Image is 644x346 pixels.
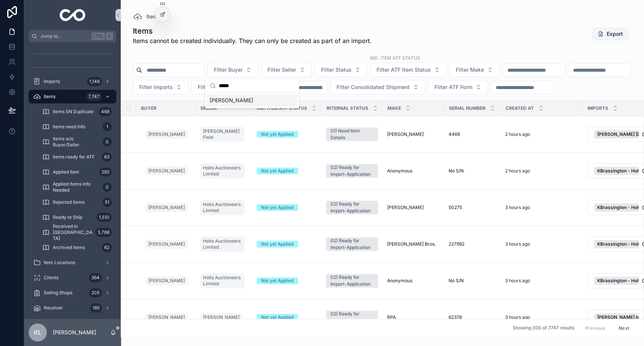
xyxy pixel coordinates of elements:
a: 01) Need Item Details [326,128,378,141]
span: Receiver [44,305,63,311]
a: 3 hours ago [505,314,578,320]
a: 3 hours ago [505,278,578,284]
a: 227992 [449,241,496,247]
a: 02) Ready for Import-Application [326,164,378,178]
span: [PERSON_NAME] Bros. [387,241,436,247]
span: Serial Number [449,105,486,111]
span: Items need Info [53,124,85,130]
button: Select Button [428,80,488,94]
a: Anonymous [387,168,440,174]
img: App logo [60,9,86,21]
span: Created at [506,105,534,111]
div: 0 [103,183,112,192]
a: [PERSON_NAME] Field [200,127,244,142]
a: Selling Shops205 [29,286,116,300]
a: Not yet Applied [257,241,317,248]
span: Filter Item Location [198,83,246,91]
span: Holts Auctioneers Limited [203,238,241,250]
a: Not yet Applied [257,131,317,138]
span: Internal Status [326,105,368,111]
p: 3 hours ago [505,278,530,284]
a: Not yet Applied [257,277,317,284]
a: Items need Info1 [38,120,116,134]
span: Received in [GEOGRAPHIC_DATA] [53,223,92,241]
span: Filter Consolidated Shipment [337,83,410,91]
div: Not yet Applied [261,241,294,248]
a: Holts Auctioneers Limited [200,272,247,290]
span: [PERSON_NAME] [387,205,424,211]
a: 3 hours ago [505,241,578,247]
div: 1,510 [97,213,112,222]
span: [PERSON_NAME] [210,97,253,104]
span: Filter Imports [139,83,173,91]
div: Not yet Applied [261,314,294,321]
a: Holts Auctioneers Limited [200,162,247,180]
span: Applied Item [53,169,79,175]
div: Suggestions [205,93,299,108]
span: 50275 [449,205,462,211]
a: Holts Auctioneers Limited [200,163,244,178]
a: Holts Auctioneers Limited [200,198,247,217]
span: Filter Seller [267,66,296,74]
button: Select Button [133,80,188,94]
p: 3 hours ago [505,205,530,211]
span: Items ready for ATF [53,154,95,160]
div: 5,768 [95,228,112,237]
span: No S/N [449,278,464,284]
a: [PERSON_NAME] [200,311,247,323]
button: Select Button [191,80,261,94]
a: Clients364 [29,271,116,284]
button: Select Button [315,63,367,77]
a: [PERSON_NAME] [145,128,191,140]
span: Ready to Ship [53,214,82,220]
div: 7,747 [86,92,102,101]
span: Anonymous [387,168,412,174]
div: scrollable content [24,42,121,319]
a: Items ready for ATF63 [38,150,116,164]
a: 62378 [449,314,496,320]
a: Received in [GEOGRAPHIC_DATA]5,768 [38,226,116,239]
a: Rejected Items51 [38,195,116,209]
a: [PERSON_NAME] [145,130,188,139]
span: Showing 300 of 7747 results [512,325,574,331]
span: Holts Auctioneers Limited [203,165,241,177]
div: 62 [102,243,112,252]
div: 02) Ready for Import-Application [330,274,373,288]
span: Holts Auctioneers Limited [203,201,241,214]
div: 205 [89,288,102,297]
a: Not yet Applied [257,314,317,321]
span: [PERSON_NAME] [387,131,424,137]
a: [PERSON_NAME] [387,131,440,137]
a: [PERSON_NAME] [145,311,191,323]
span: Archived Items [53,245,85,251]
a: [PERSON_NAME] Bros. [387,241,440,247]
a: 2 hours ago [505,168,578,174]
a: 4469 [449,131,496,137]
label: ind. Item ATF Status [370,54,420,61]
span: No S/N [449,168,464,174]
span: [PERSON_NAME] Field [203,128,241,140]
div: 02) Ready for Import-Application [330,237,373,251]
div: Not yet Applied [261,131,294,138]
span: [PERSON_NAME] [148,205,185,211]
a: Archived Items62 [38,241,116,254]
p: 3 hours ago [505,241,530,247]
div: 51 [103,198,112,207]
div: 02) Ready for Import-Application [330,201,373,214]
a: Items SN Duplicate468 [38,105,116,118]
a: 02) Ready for Import-Application [326,237,378,251]
button: Select Button [261,63,312,77]
button: Jump to...CtrlK [29,30,116,42]
div: 63 [102,152,112,161]
a: Not yet Applied [257,168,317,174]
span: Imports [587,105,608,111]
span: Seller [200,105,217,111]
a: Items w/o Buyer/Seller0 [38,135,116,149]
span: Item Locations [44,260,75,266]
span: Filter Status [321,66,352,74]
a: Items [133,12,160,21]
a: Applied Item292 [38,165,116,179]
div: 292 [99,168,112,177]
span: Items w/o Buyer/Seller [53,136,100,148]
span: [PERSON_NAME] [148,131,185,137]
